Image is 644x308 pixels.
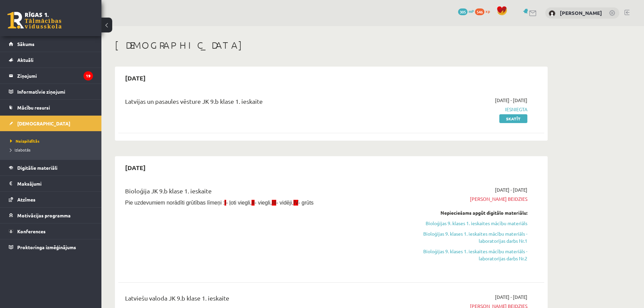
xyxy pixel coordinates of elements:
a: Aktuāli [9,52,93,68]
a: Bioloģijas 9. klases 1. ieskaites mācību materiāls - laboratorijas darbs Nr.1 [400,230,527,244]
a: Motivācijas programma [9,208,93,223]
span: Motivācijas programma [17,212,71,218]
a: Proktoringa izmēģinājums [9,239,93,255]
span: Iesniegta [400,106,527,113]
span: Atzīmes [17,196,35,203]
a: Rīgas 1. Tālmācības vidusskola [7,12,62,29]
a: Konferences [9,223,93,239]
i: 19 [84,71,93,80]
span: [DATE] - [DATE] [495,97,527,104]
a: Ziņojumi19 [9,68,93,84]
a: 305 mP [458,8,474,14]
span: [DATE] - [DATE] [495,186,527,193]
a: Sākums [9,36,93,52]
h2: [DATE] [118,70,152,86]
span: IV [293,200,298,206]
span: Pie uzdevumiem norādīti grūtības līmeņi : - ļoti viegli, - viegli, - vidēji, - grūts [125,200,314,206]
div: Latviešu valoda JK 9.b klase 1. ieskaite [125,293,390,306]
h1: [DEMOGRAPHIC_DATA] [115,40,548,51]
span: [DATE] - [DATE] [495,293,527,301]
div: Latvijas un pasaules vēsture JK 9.b klase 1. ieskaite [125,97,390,109]
span: mP [469,8,474,14]
a: Digitālie materiāli [9,160,93,175]
span: Izlabotās [10,147,30,152]
a: Neizpildītās [10,138,95,144]
span: [DEMOGRAPHIC_DATA] [17,120,70,126]
span: 305 [458,8,468,15]
a: Bioloģijas 9. klases 1. ieskaites mācību materiāls [400,220,527,227]
div: Bioloģija JK 9.b klase 1. ieskaite [125,186,390,199]
span: Neizpildītās [10,138,40,144]
a: Mācību resursi [9,100,93,115]
span: II [252,200,255,206]
span: Konferences [17,228,46,234]
span: I [224,200,226,206]
div: Nepieciešams apgūt digitālo materiālu: [400,209,527,216]
legend: Maksājumi [17,176,93,191]
a: Informatīvie ziņojumi [9,84,93,99]
a: Atzīmes [9,192,93,207]
span: Sākums [17,41,34,47]
span: Aktuāli [17,57,33,63]
h2: [DATE] [118,160,152,175]
span: Proktoringa izmēģinājums [17,244,76,250]
a: Bioloģijas 9. klases 1. ieskaites mācību materiāls - laboratorijas darbs Nr.2 [400,248,527,262]
span: III [272,200,276,206]
span: xp [485,8,490,14]
span: Mācību resursi [17,104,50,111]
a: 546 xp [475,8,493,14]
legend: Ziņojumi [17,68,93,84]
a: Izlabotās [10,147,95,153]
span: [PERSON_NAME] beidzies [400,195,527,203]
legend: Informatīvie ziņojumi [17,84,93,99]
span: Digitālie materiāli [17,165,57,171]
a: Skatīt [499,114,527,123]
span: 546 [475,8,484,15]
a: Maksājumi [9,176,93,191]
a: [PERSON_NAME] [560,9,602,16]
a: [DEMOGRAPHIC_DATA] [9,116,93,131]
img: Ņikita Morozovs [549,10,555,17]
